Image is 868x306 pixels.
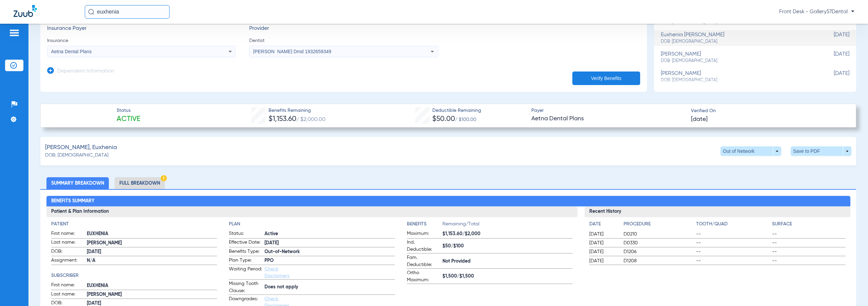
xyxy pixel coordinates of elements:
span: D0210 [624,231,694,238]
span: / $2,000.00 [296,117,325,122]
div: [PERSON_NAME] [661,70,815,83]
span: [DATE] [589,231,618,238]
span: First name: [51,230,84,238]
li: Summary Breakdown [46,177,109,189]
button: Verify Benefits [572,72,640,85]
span: N/A [87,257,217,264]
span: / $100.00 [455,117,476,122]
img: Hazard [161,175,167,181]
iframe: Chat Widget [834,273,868,306]
span: Deductible Remaining [432,107,481,114]
span: -- [772,240,846,246]
input: Search for patients [85,5,170,19]
span: D0330 [624,240,694,246]
span: [DATE] [815,32,849,44]
app-breakdown-title: Benefits [407,221,442,230]
span: Benefits Remaining [269,107,325,114]
span: -- [772,248,846,255]
span: Aetna Dental Plans [51,49,92,54]
span: D1208 [624,258,694,264]
span: DOB: [51,248,84,256]
li: Full Breakdown [115,177,165,189]
span: [DATE] [589,258,618,264]
span: Active [117,115,140,124]
span: -- [696,258,770,264]
app-breakdown-title: Date [589,221,618,230]
button: Out of Network [721,146,781,156]
div: [PERSON_NAME] [661,51,815,64]
span: Ind. Deductible: [407,239,440,253]
span: [DATE] [589,240,618,246]
h4: Subscriber [51,272,217,279]
img: hamburger-icon [9,29,20,37]
img: Zuub Logo [14,5,37,17]
h3: Insurance Payer [47,25,236,32]
span: -- [696,240,770,246]
span: Payer [531,107,685,114]
span: Effective Date: [229,239,262,247]
h2: Benefits Summary [46,196,850,207]
a: Check Disclaimers [264,267,289,278]
span: [DATE] [815,70,849,83]
span: Active [264,230,395,238]
span: Fam. Deductible: [407,254,440,268]
span: DOB: [DEMOGRAPHIC_DATA] [661,77,815,83]
h4: Surface [772,221,846,228]
span: Insurance [47,37,236,44]
h3: Patient & Plan Information [46,206,578,217]
span: Aetna Dental Plans [531,115,685,123]
span: Out-of-Network [264,248,395,256]
span: [DATE] [815,51,849,64]
span: Status [117,107,140,114]
span: Assignment: [51,257,84,265]
span: -- [696,248,770,255]
img: Search Icon [88,9,94,15]
span: Verified On [691,107,845,115]
span: -- [696,231,770,238]
h3: Provider [249,25,438,32]
h4: Benefits [407,221,442,228]
h4: Tooth/Quad [696,221,770,228]
span: Maximum: [407,230,440,238]
div: euxhenia [PERSON_NAME] [661,32,815,44]
span: Last name: [51,291,84,299]
span: Benefits Type: [229,248,262,256]
span: $50.00 [432,116,455,123]
span: PPO [264,257,395,264]
h3: Recent History [585,206,850,217]
span: Ortho Maximum: [407,269,440,284]
span: [DATE] [589,248,618,255]
span: EUXHENIA [87,282,217,289]
h4: Date [589,221,618,228]
span: $1,153.60 [269,116,296,123]
app-breakdown-title: Procedure [624,221,694,230]
span: $1,500/$1,500 [442,273,573,280]
span: $50/$100 [442,243,573,250]
span: Last name: [51,239,84,247]
span: DOB: [DEMOGRAPHIC_DATA] [661,58,815,64]
h4: Patient [51,221,217,228]
span: [PERSON_NAME] [87,240,217,247]
span: Waiting Period: [229,266,262,279]
h4: Plan [229,221,395,228]
span: D1206 [624,248,694,255]
span: Dentist [249,37,438,44]
span: [PERSON_NAME], Euxhenia [45,143,117,152]
app-breakdown-title: Tooth/Quad [696,221,770,230]
span: -- [772,258,846,264]
span: Front Desk - Gallery57Dental [779,8,854,15]
button: Save to PDF [791,146,851,156]
span: Remaining/Total [442,221,573,230]
span: $1,153.60/$2,000 [442,230,573,238]
span: [DATE] [264,240,395,247]
span: EUXHENIA [87,230,217,238]
span: -- [772,231,846,238]
span: Plan Type: [229,257,262,265]
span: Not Provided [442,258,573,265]
span: DOB: [DEMOGRAPHIC_DATA] [661,39,815,45]
span: First name: [51,282,84,290]
span: DOB: [DEMOGRAPHIC_DATA] [45,152,108,159]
